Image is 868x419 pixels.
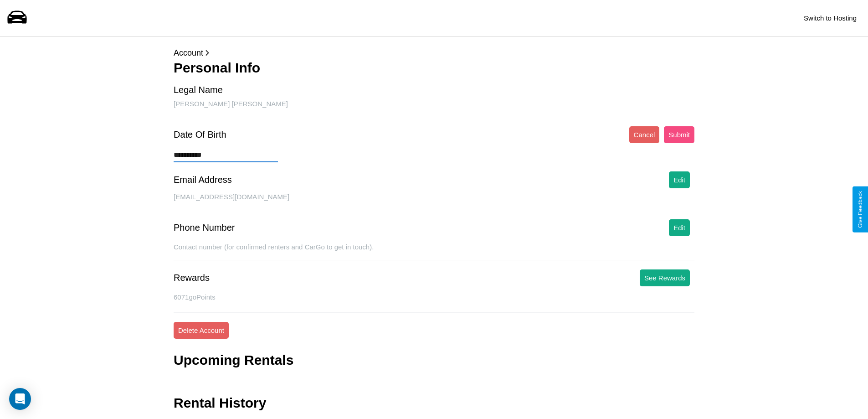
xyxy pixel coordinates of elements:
[174,291,694,303] p: 6071 goPoints
[174,322,229,339] button: Delete Account
[9,388,31,410] div: Open Intercom Messenger
[629,126,660,143] button: Cancel
[174,352,293,368] h3: Upcoming Rentals
[174,273,210,283] div: Rewards
[174,129,226,140] div: Date Of Birth
[174,243,694,260] div: Contact number (for confirmed renters and CarGo to get in touch).
[174,85,223,95] div: Legal Name
[640,269,690,286] button: See Rewards
[174,100,694,117] div: [PERSON_NAME] [PERSON_NAME]
[174,175,232,185] div: Email Address
[174,395,266,411] h3: Rental History
[174,222,235,233] div: Phone Number
[174,193,694,210] div: [EMAIL_ADDRESS][DOMAIN_NAME]
[669,219,690,236] button: Edit
[669,171,690,188] button: Edit
[857,191,863,228] div: Give Feedback
[799,10,861,26] button: Switch to Hosting
[174,46,694,60] p: Account
[174,60,694,76] h3: Personal Info
[664,126,694,143] button: Submit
